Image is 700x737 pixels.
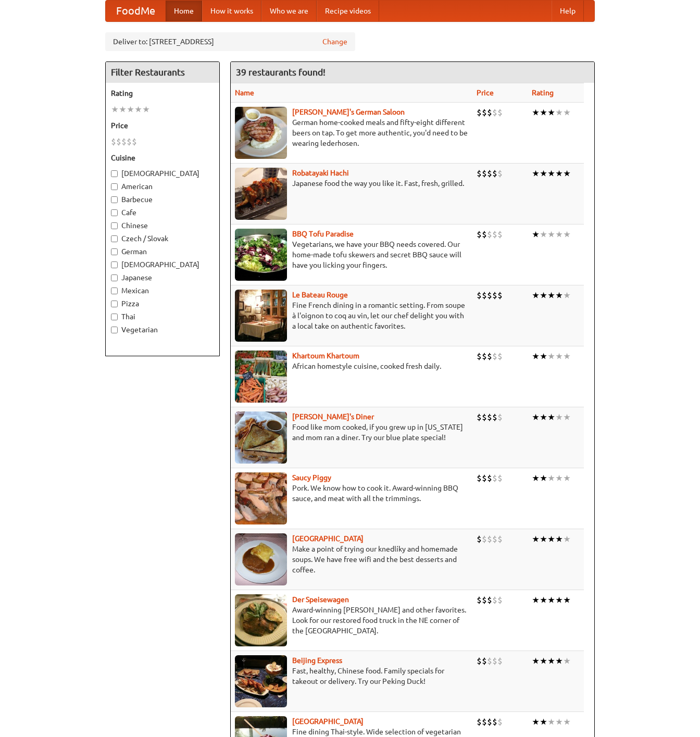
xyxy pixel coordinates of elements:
p: Award-winning [PERSON_NAME] and other favorites. Look for our restored food truck in the NE corne... [235,605,468,636]
li: $ [497,716,503,728]
input: Czech / Slovak [111,235,118,242]
label: Thai [111,311,214,322]
li: ★ [563,472,571,484]
p: Pork. We know how to cook it. Award-winning BBQ sauce, and meat with all the trimmings. [235,483,468,504]
li: $ [116,136,121,147]
li: $ [487,229,492,240]
li: ★ [555,351,563,362]
input: German [111,248,118,255]
li: $ [482,411,487,423]
li: $ [127,136,132,147]
img: robatayaki.jpg [235,168,287,220]
li: ★ [563,411,571,423]
li: $ [477,107,482,118]
li: ★ [119,104,127,115]
li: ★ [547,168,555,179]
li: ★ [540,594,547,606]
a: [GEOGRAPHIC_DATA] [292,717,364,726]
li: $ [492,594,497,606]
img: khartoum.jpg [235,351,287,403]
li: ★ [547,716,555,728]
p: Fast, healthy, Chinese food. Family specials for takeout or delivery. Try our Peking Duck! [235,666,468,686]
li: $ [497,472,503,484]
li: $ [477,168,482,179]
li: $ [482,351,487,362]
li: $ [482,290,487,301]
li: ★ [540,716,547,728]
img: czechpoint.jpg [235,533,287,585]
h4: Filter Restaurants [106,62,219,83]
li: ★ [555,168,563,179]
li: ★ [555,290,563,301]
label: [DEMOGRAPHIC_DATA] [111,259,214,270]
a: [GEOGRAPHIC_DATA] [292,534,364,543]
label: German [111,246,214,257]
img: tofuparadise.jpg [235,229,287,281]
p: Japanese food the way you like it. Fast, fresh, grilled. [235,178,468,189]
li: $ [497,351,503,362]
li: $ [111,136,116,147]
a: [PERSON_NAME]'s German Saloon [292,108,405,116]
li: $ [492,655,497,667]
li: $ [477,229,482,240]
p: Fine French dining in a romantic setting. From soupe à l'oignon to coq au vin, let our chef delig... [235,300,468,331]
li: $ [497,655,503,667]
li: $ [477,351,482,362]
li: $ [477,533,482,545]
li: ★ [555,229,563,240]
li: ★ [540,290,547,301]
a: Name [235,89,254,97]
label: [DEMOGRAPHIC_DATA] [111,168,214,179]
li: ★ [563,107,571,118]
li: ★ [555,107,563,118]
input: Cafe [111,209,118,216]
a: Home [166,1,202,21]
input: American [111,183,118,190]
a: Saucy Piggy [292,473,331,482]
li: $ [482,168,487,179]
input: [DEMOGRAPHIC_DATA] [111,261,118,268]
li: $ [482,107,487,118]
a: Recipe videos [317,1,379,21]
img: sallys.jpg [235,411,287,464]
li: $ [492,107,497,118]
li: ★ [540,107,547,118]
label: Mexican [111,285,214,296]
p: German home-cooked meals and fifty-eight different beers on tap. To get more authentic, you'd nee... [235,117,468,148]
label: Pizza [111,298,214,309]
label: American [111,181,214,192]
img: speisewagen.jpg [235,594,287,646]
li: ★ [532,472,540,484]
li: $ [497,533,503,545]
a: Change [322,36,347,47]
li: ★ [532,290,540,301]
a: Khartoum Khartoum [292,352,359,360]
li: $ [487,107,492,118]
li: ★ [142,104,150,115]
li: $ [121,136,127,147]
a: Help [552,1,584,21]
li: ★ [547,655,555,667]
img: bateaurouge.jpg [235,290,287,342]
li: ★ [563,594,571,606]
li: $ [497,107,503,118]
li: ★ [547,594,555,606]
li: ★ [540,411,547,423]
li: ★ [563,290,571,301]
li: ★ [532,533,540,545]
li: $ [487,411,492,423]
li: $ [477,411,482,423]
a: Who we are [261,1,317,21]
input: Thai [111,314,118,320]
li: ★ [547,472,555,484]
li: $ [487,594,492,606]
li: ★ [555,472,563,484]
input: Barbecue [111,196,118,203]
h5: Price [111,120,214,131]
img: beijing.jpg [235,655,287,707]
li: ★ [134,104,142,115]
li: ★ [532,168,540,179]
